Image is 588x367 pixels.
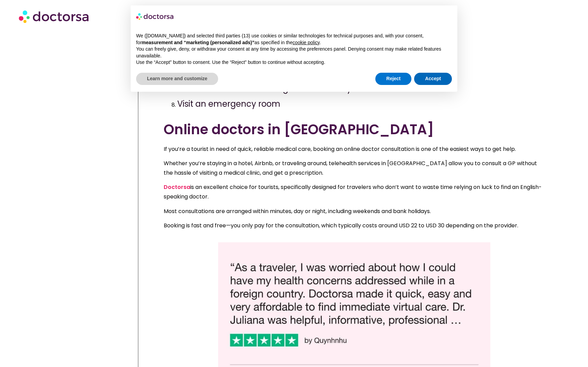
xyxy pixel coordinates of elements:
[164,182,545,202] p: is an excellent choice for tourists, specifically designed for travelers who don’t want to waste ...
[142,40,254,45] strong: measurement and “marketing (personalized ads)”
[136,11,174,22] img: logo
[164,121,545,138] h2: Online doctors in [GEOGRAPHIC_DATA]
[136,46,452,59] p: You can freely give, deny, or withdraw your consent at any time by accessing the preferences pane...
[136,33,452,46] p: We ([DOMAIN_NAME]) and selected third parties (13) use cookies or similar technologies for techni...
[164,159,537,177] span: Whether you’re staying in a hotel, Airbnb, or traveling around, telehealth services in [GEOGRAPHI...
[136,73,218,85] button: Learn more and customize
[293,40,320,45] a: cookie policy
[164,222,518,229] span: Booking is fast and free—you only pay for the consultation, which typically costs around USD 22 t...
[164,183,190,191] a: Doctorsa
[136,59,452,66] p: Use the “Accept” button to consent. Use the “Reject” button to continue without accepting.
[164,145,516,153] span: If you’re a tourist in need of quick, reliable medical care, booking an online doctor consultatio...
[164,207,545,216] p: Most consultations are arranged within minutes, day or night, including weekends and bank holidays.
[414,73,452,85] button: Accept
[177,98,280,109] span: Visit an emergency room
[375,73,411,85] button: Reject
